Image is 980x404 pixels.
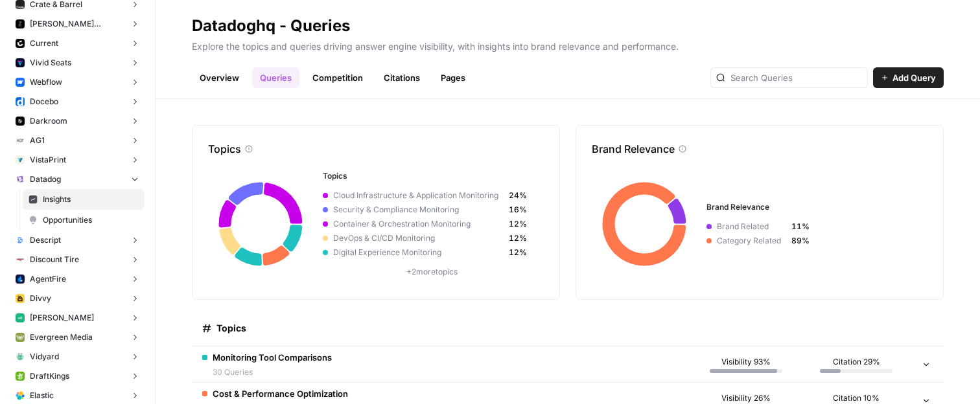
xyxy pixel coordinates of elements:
[10,366,145,386] button: DraftKings
[16,391,25,400] img: g4kaxw4l5up2va8h7fqbs243vagg
[30,57,71,69] span: Vivid Seats
[30,293,51,304] span: Divvy
[192,67,247,88] a: Overview
[376,67,428,88] a: Citations
[30,96,58,107] span: Docebo
[16,352,25,361] img: ql8ak4z0jru1df88b1ixy6asng14
[30,18,125,30] span: [PERSON_NAME] Sonoma
[10,92,145,111] button: Docebo
[892,71,936,84] span: Add Query
[30,115,67,127] span: Darkroom
[10,73,145,92] button: Webflow
[208,141,241,157] p: Topics
[16,97,25,106] img: y40elq8w6bmqlakrd2chaqr5nb67
[509,247,527,258] span: 12%
[16,39,25,48] img: ggykp1v33818op4s0epk3dctj1tt
[791,235,810,247] span: 89%
[833,392,880,404] span: Citation 10%
[23,210,145,230] a: Opportunities
[10,308,145,328] button: [PERSON_NAME]
[833,356,880,368] span: Citation 29%
[30,234,61,246] span: Descript
[16,236,25,245] img: xvlm1tp7ydqmv3akr6p4ptg0hnp0
[10,34,145,53] button: Current
[16,313,25,322] img: z10ul8jjo9kcu3qmyo2673zkjny0
[509,232,527,244] span: 12%
[328,204,509,216] span: Security & Compliance Monitoring
[10,289,145,308] button: Divvy
[16,155,25,164] img: f0qecii559rtmfvce5zbc8b524mc
[706,201,924,213] h3: Brand Relevance
[328,190,509,201] span: Cloud Infrastructure & Application Monitoring
[30,135,45,146] span: AG1
[323,170,541,182] h3: Topics
[721,392,771,404] span: Visibility 26%
[30,390,54,401] span: Elastic
[712,221,791,232] span: Brand Related
[213,387,348,400] span: Cost & Performance Optimization
[10,170,145,189] button: Datadog
[730,71,862,84] input: Search Queries
[16,333,25,342] img: 3m46q8jewaiajsz6u9bgaizz24to
[791,221,810,232] span: 11%
[873,67,944,88] button: Add Query
[16,117,25,126] img: quv541tf1wbhvxj8bujkchzas3si
[216,322,246,335] span: Topics
[16,255,25,264] img: 5plrulxmul4nf21zdydufyfgds72
[30,76,62,88] span: Webflow
[252,67,299,88] a: Queries
[213,351,332,364] span: Monitoring Tool Comparisons
[30,273,66,285] span: AgentFire
[16,136,25,145] img: jd0m2o43jo1d3mjn66s677h8tkv2
[213,366,332,378] span: 30 Queries
[16,58,25,67] img: rccpid58dadpn4mhxg5xyzwdorlo
[10,269,145,289] button: AgentFire
[43,194,139,205] span: Insights
[328,218,509,230] span: Container & Orchestration Monitoring
[10,111,145,131] button: Darkroom
[328,232,509,244] span: DevOps & CI/CD Monitoring
[721,356,771,368] span: Visibility 93%
[30,370,69,382] span: DraftKings
[16,294,25,303] img: ypw2iyf4ttpvj6y6wfjeaicep323
[509,190,527,201] span: 24%
[192,36,944,53] p: Explore the topics and queries driving answer engine visibility, with insights into brand relevan...
[10,250,145,269] button: Discount Tire
[43,214,139,226] span: Opportunities
[10,53,145,73] button: Vivid Seats
[10,14,145,34] button: [PERSON_NAME] Sonoma
[30,351,59,363] span: Vidyard
[10,150,145,170] button: VistaPrint
[16,19,25,28] img: 20fvse2g1tux094pk03oju0syg9a
[10,230,145,250] button: Descript
[305,67,371,88] a: Competition
[323,266,541,278] p: + 2 more topics
[30,154,66,166] span: VistaPrint
[30,38,58,49] span: Current
[433,67,473,88] a: Pages
[30,331,93,343] span: Evergreen Media
[16,275,25,284] img: h4m6w3cyvv20zzcla9zqwhp7wgru
[10,328,145,347] button: Evergreen Media
[30,174,61,185] span: Datadog
[712,235,791,247] span: Category Related
[10,347,145,366] button: Vidyard
[509,204,527,216] span: 16%
[328,247,509,258] span: Digital Experience Monitoring
[192,16,350,36] div: Datadoghq - Queries
[10,131,145,150] button: AG1
[16,372,25,381] img: 8u1svdssvvb7vnoqbdhyhm6hmu9c
[23,189,145,210] a: Insights
[30,254,79,265] span: Discount Tire
[509,218,527,230] span: 12%
[16,175,25,184] img: ki6c0y1erhmvly9frf5swfdcxs7d
[592,141,675,157] p: Brand Relevance
[16,78,25,87] img: a1pu3e9a4sjoov2n4mw66knzy8l8
[30,312,94,324] span: [PERSON_NAME]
